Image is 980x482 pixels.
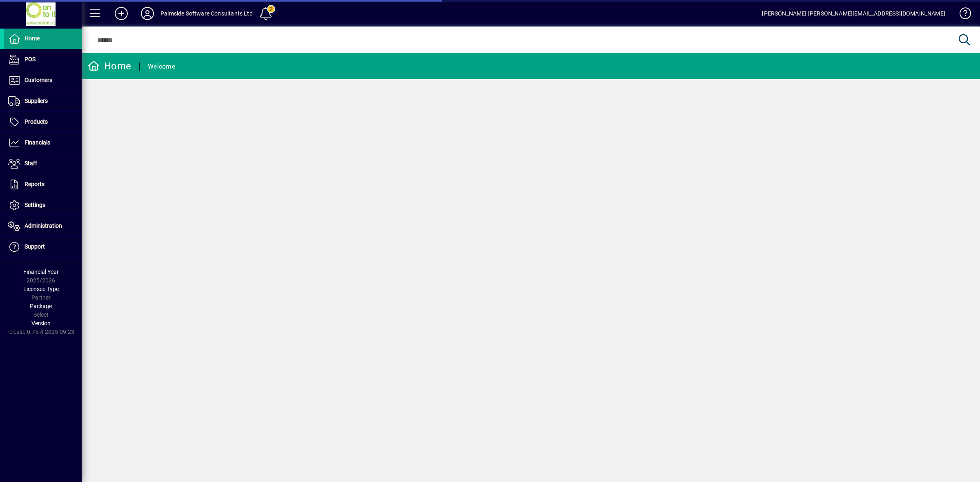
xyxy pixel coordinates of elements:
[88,60,131,73] div: Home
[23,269,59,275] span: Financial Year
[4,195,82,215] a: Settings
[4,153,82,174] a: Staff
[762,7,945,20] div: [PERSON_NAME] [PERSON_NAME][EMAIL_ADDRESS][DOMAIN_NAME]
[953,2,970,28] a: Knowledge Base
[4,174,82,195] a: Reports
[108,6,134,21] button: Add
[24,118,48,125] span: Products
[31,320,51,327] span: Version
[24,35,40,42] span: Home
[148,60,175,73] div: Welcome
[24,243,45,250] span: Support
[160,7,253,20] div: Palmside Software Consultants Ltd
[4,49,82,70] a: POS
[24,222,62,229] span: Administration
[24,139,50,146] span: Financials
[4,133,82,153] a: Financials
[30,303,52,309] span: Package
[4,91,82,111] a: Suppliers
[4,112,82,132] a: Products
[24,77,52,83] span: Customers
[24,98,48,104] span: Suppliers
[24,181,45,187] span: Reports
[4,70,82,91] a: Customers
[24,160,37,167] span: Staff
[134,6,160,21] button: Profile
[24,56,36,62] span: POS
[24,202,45,208] span: Settings
[4,237,82,257] a: Support
[4,216,82,236] a: Administration
[23,286,59,292] span: Licensee Type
